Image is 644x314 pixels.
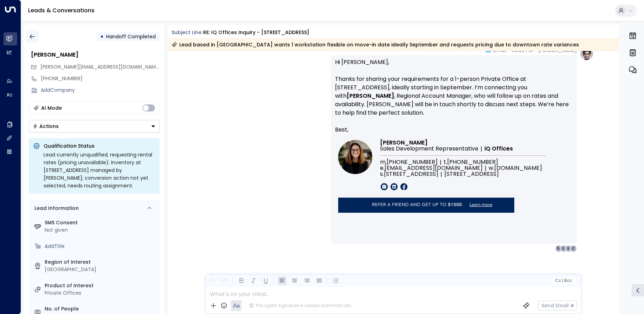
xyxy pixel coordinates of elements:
[208,276,217,285] button: Undo
[494,165,542,171] a: [DOMAIN_NAME]
[32,205,79,212] div: Lead Information
[440,158,442,166] font: |
[335,126,573,134] p: Best,
[380,140,427,146] span: [PERSON_NAME]
[380,146,478,152] span: Sales Development Representative
[560,245,567,252] div: S
[555,278,572,283] span: Cc Bcc
[100,30,104,43] div: •
[484,146,513,152] a: iQ Offices
[385,165,483,171] a: [EMAIL_ADDRESS][DOMAIN_NAME]
[45,219,157,226] label: SMS Consent
[380,159,387,165] span: m.
[203,29,309,36] div: RE: iQ Offices Inquiry - [STREET_ADDRESS]
[552,277,574,284] button: Cc|Bcc
[562,278,563,283] span: |
[45,289,157,297] div: Private Offices
[29,120,160,133] div: Button group with a nested menu
[580,47,594,61] img: profile-logo.png
[380,171,384,177] span: s.
[489,165,494,171] span: w.
[33,123,59,129] div: Actions
[172,41,579,48] div: Lead based in [GEOGRAPHIC_DATA] wants 1 workstation flexible on move-in date ideally September an...
[29,120,160,133] button: Actions
[387,159,438,165] a: [PHONE_NUMBER]
[555,245,562,252] div: 5
[41,104,62,111] div: AI Mode
[45,305,157,313] label: No. of People
[44,151,155,190] div: Lead currently unqualified, requesting rental rates (pricing unavailable). Inventory at [STREET_A...
[106,33,156,40] span: Handoff Completed
[40,63,160,71] span: kyle@kyleharrietha.ca
[249,302,352,309] div: The agent signature is added automatically
[335,58,573,126] p: Hi [PERSON_NAME], Thanks for sharing your requirements for a 1-person Private Office at [STREET_A...
[28,6,95,14] a: Leads & Conversations
[444,171,499,177] span: [STREET_ADDRESS]
[440,170,442,178] font: |
[31,51,160,59] div: [PERSON_NAME]
[347,92,394,100] strong: [PERSON_NAME]
[384,171,438,177] span: [STREET_ADDRESS]
[44,142,155,149] p: Qualification Status
[40,63,160,70] span: [PERSON_NAME][EMAIL_ADDRESS][DOMAIN_NAME]
[45,258,157,266] label: Region of Interest
[485,164,487,172] font: |
[45,243,157,250] div: AddTitle
[481,145,482,153] font: |
[41,75,160,82] div: [PHONE_NUMBER]
[447,159,498,165] a: [PHONE_NUMBER]
[45,282,157,289] label: Product of Interest
[45,266,157,273] div: [GEOGRAPHIC_DATA]
[45,226,157,234] div: Not given
[220,276,229,285] button: Redo
[444,159,447,165] span: t.
[172,29,202,36] span: Subject Line:
[565,245,572,252] div: K
[41,86,160,94] div: AddCompany
[570,245,577,252] div: Z
[380,165,385,171] span: e.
